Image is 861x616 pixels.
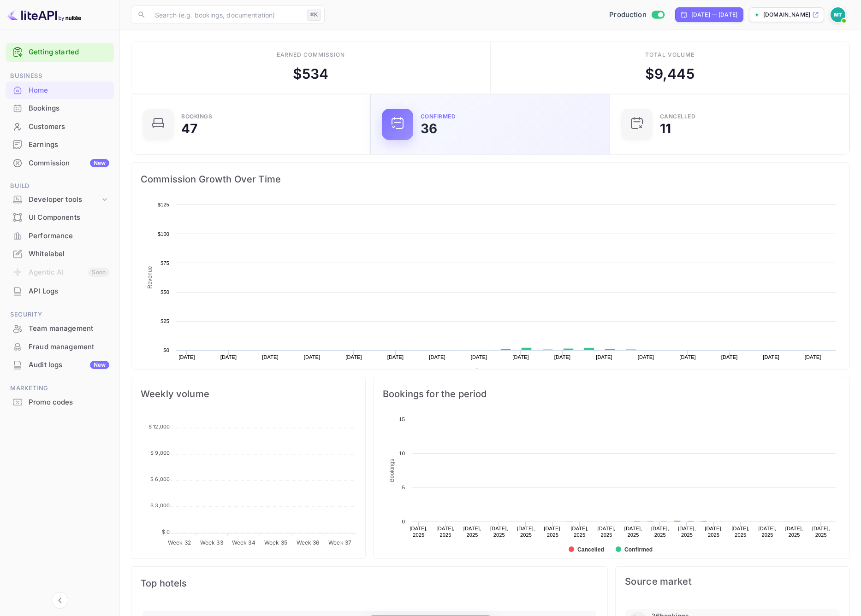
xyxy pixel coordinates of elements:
[29,140,109,150] div: Earnings
[6,136,114,154] div: Earnings
[651,526,669,538] text: [DATE], 2025
[517,526,535,538] text: [DATE], 2025
[6,82,114,99] a: Home
[625,576,840,587] span: Source market
[679,354,696,360] text: [DATE]
[6,310,114,320] span: Security
[6,338,114,356] div: Fraud management
[6,136,114,153] a: Earnings
[624,526,642,538] text: [DATE], 2025
[6,192,114,208] div: Developer tools
[29,249,109,259] div: Whitelabel
[483,369,506,375] text: Revenue
[6,320,114,337] a: Team management
[471,354,487,360] text: [DATE]
[785,526,803,538] text: [DATE], 2025
[609,10,647,20] span: Production
[220,354,237,360] text: [DATE]
[162,528,170,535] tspan: $ 0
[389,459,395,482] text: Bookings
[181,114,212,119] div: Bookings
[606,10,668,20] div: Switch to Sandbox mode
[429,354,445,360] text: [DATE]
[262,354,279,360] text: [DATE]
[6,356,114,373] a: Audit logsNew
[463,526,481,538] text: [DATE], 2025
[160,260,169,266] text: $75
[678,526,696,538] text: [DATE], 2025
[160,318,169,324] text: $25
[660,114,696,119] div: CANCELLED
[598,526,616,538] text: [DATE], 2025
[577,546,604,553] text: Cancelled
[29,342,109,352] div: Fraud management
[544,526,562,538] text: [DATE], 2025
[200,539,223,546] tspan: Week 33
[7,7,81,22] img: LiteAPI logo
[149,6,303,24] input: Search (e.g. bookings, documentation)
[6,383,114,393] span: Marketing
[160,289,169,295] text: $50
[6,154,114,171] a: CommissionNew
[345,354,362,360] text: [DATE]
[437,526,455,538] text: [DATE], 2025
[168,539,191,546] tspan: Week 32
[90,159,109,167] div: New
[570,526,588,538] text: [DATE], 2025
[29,323,109,334] div: Team management
[277,51,345,59] div: Earned commission
[264,539,287,546] tspan: Week 35
[6,227,114,244] a: Performance
[645,64,695,84] div: $ 9,445
[831,7,845,22] img: Marcin Teodoru
[6,118,114,136] div: Customers
[158,202,169,207] text: $125
[163,347,169,353] text: $0
[29,194,100,205] div: Developer tools
[554,354,571,360] text: [DATE]
[90,361,109,369] div: New
[596,354,612,360] text: [DATE]
[6,100,114,117] div: Bookings
[759,526,777,538] text: [DATE], 2025
[150,502,170,509] tspan: $ 3,000
[141,172,840,187] span: Commission Growth Over Time
[421,114,456,119] div: Confirmed
[150,450,170,456] tspan: $ 9,000
[29,47,109,58] a: Getting started
[29,158,109,169] div: Commission
[6,43,114,62] div: Getting started
[29,360,109,370] div: Audit logs
[147,266,153,288] text: Revenue
[29,85,109,96] div: Home
[6,320,114,338] div: Team management
[52,592,68,609] button: Collapse navigation
[6,356,114,374] div: Audit logsNew
[297,539,320,546] tspan: Week 36
[304,354,321,360] text: [DATE]
[645,51,695,59] div: Total volume
[6,181,114,191] span: Build
[6,282,114,300] div: API Logs
[6,245,114,263] div: Whitelabel
[29,231,109,241] div: Performance
[6,282,114,299] a: API Logs
[6,338,114,355] a: Fraud management
[6,393,114,411] a: Promo codes
[721,354,738,360] text: [DATE]
[6,209,114,227] div: UI Components
[6,100,114,117] a: Bookings
[293,64,329,84] div: $ 534
[763,354,779,360] text: [DATE]
[158,231,169,237] text: $100
[29,212,109,223] div: UI Components
[705,526,723,538] text: [DATE], 2025
[410,526,428,538] text: [DATE], 2025
[812,526,830,538] text: [DATE], 2025
[421,122,437,135] div: 36
[6,393,114,411] div: Promo codes
[6,154,114,172] div: CommissionNew
[402,485,405,490] text: 5
[307,9,321,21] div: ⌘K
[181,122,197,135] div: 47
